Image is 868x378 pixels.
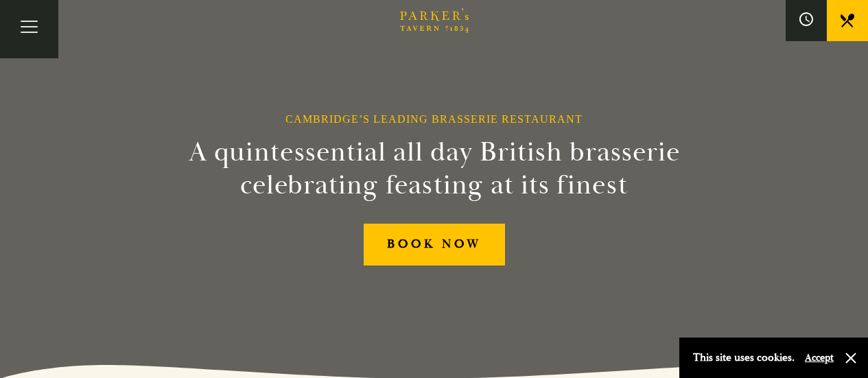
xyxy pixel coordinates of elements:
[121,136,747,202] h2: A quintessential all day British brasserie celebrating feasting at its finest
[844,351,858,365] button: Close and accept
[364,224,505,265] a: BOOK NOW
[285,113,583,126] h1: Cambridge’s Leading Brasserie Restaurant
[805,351,834,364] button: Accept
[693,348,795,368] p: This site uses cookies.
